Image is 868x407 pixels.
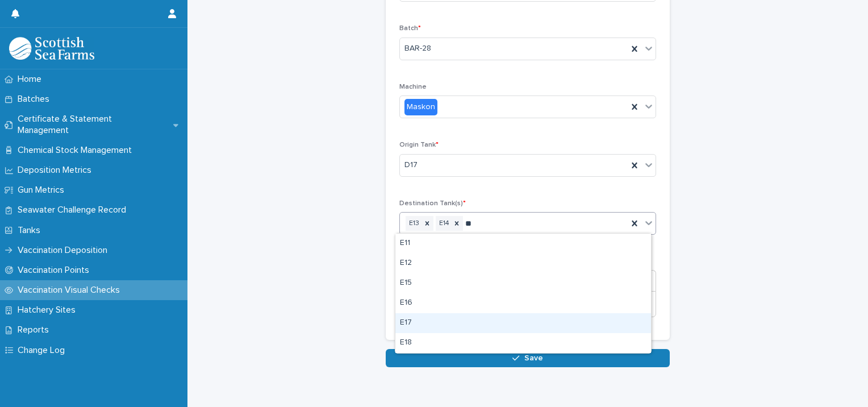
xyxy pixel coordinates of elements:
p: Deposition Metrics [13,165,101,176]
span: D17 [404,159,418,171]
div: E11 [395,234,651,254]
div: E16 [395,293,651,313]
p: Hatchery Sites [13,305,85,315]
div: E14 [436,216,450,231]
div: E18 [395,333,651,353]
p: Vaccination Visual Checks [13,285,129,296]
img: uOABhIYSsOPhGJQdTwEw [9,37,94,60]
span: Destination Tank(s) [399,200,466,207]
p: Gun Metrics [13,185,73,196]
div: E12 [395,254,651,273]
div: E17 [395,313,651,333]
p: Seawater Challenge Record [13,205,135,215]
p: Tanks [13,225,49,236]
div: E15 [395,273,651,293]
p: Home [13,74,51,85]
p: Vaccination Deposition [13,245,116,256]
span: Save [524,354,543,362]
p: Vaccination Points [13,265,98,276]
span: Batch [399,25,421,32]
div: Maskon [404,99,437,115]
div: E13 [406,216,421,231]
p: Chemical Stock Management [13,145,141,156]
p: Batches [13,94,59,105]
span: Machine [399,84,427,90]
span: Origin Tank [399,142,439,148]
button: Save [386,349,670,367]
p: Change Log [13,345,74,356]
p: Reports [13,325,58,335]
span: BAR-28 [404,43,431,55]
p: Certificate & Statement Management [13,114,173,135]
